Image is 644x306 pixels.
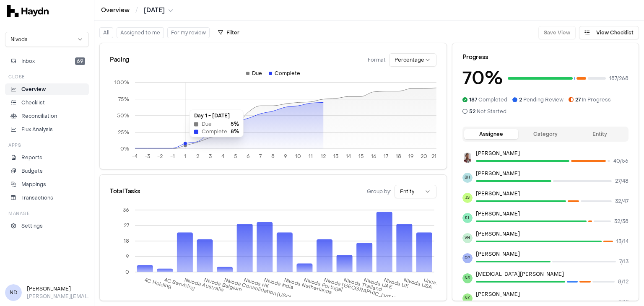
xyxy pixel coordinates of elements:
[469,96,477,103] span: 187
[321,153,326,160] tspan: 12
[213,26,244,39] button: Filter
[5,152,89,163] a: Reports
[519,96,522,103] span: 2
[27,285,89,293] h3: [PERSON_NAME]
[110,56,129,64] div: Pacing
[519,96,563,103] span: Pending Review
[144,6,165,15] span: [DATE]
[8,210,29,217] h3: Manage
[5,83,89,95] a: Overview
[396,153,401,160] tspan: 18
[469,96,507,103] span: Completed
[383,277,410,290] tspan: Nivoda UK
[221,153,224,160] tspan: 4
[358,153,364,160] tspan: 15
[323,277,397,303] tspan: Nivoda [GEOGRAPHIC_DATA]
[333,153,338,160] tspan: 13
[476,231,628,237] p: [PERSON_NAME]
[431,153,436,160] tspan: 21
[99,27,113,38] button: All
[518,129,572,139] button: Category
[144,277,172,290] tspan: 4C Holding
[343,277,382,293] tspan: Nivoda Thailand
[263,277,294,291] tspan: Nivoda India
[295,153,301,160] tspan: 10
[5,97,89,109] a: Checklist
[462,173,473,183] span: BH
[110,187,140,196] div: Total Tasks
[462,213,473,223] span: KT
[167,27,210,38] button: For my review
[5,110,89,122] a: Reconciliation
[126,253,129,260] tspan: 9
[283,277,333,296] tspan: Nivoda Netherlands
[118,129,129,136] tspan: 25%
[164,277,196,291] tspan: 4C Servicing
[619,258,628,265] span: 7 / 13
[21,86,46,93] p: Overview
[134,6,140,14] span: /
[462,233,473,243] span: VN
[469,108,506,115] span: Not Started
[101,6,130,15] a: Overview
[367,188,391,195] span: Group by:
[125,269,129,275] tspan: 0
[609,75,628,82] span: 187 / 268
[124,238,129,244] tspan: 18
[384,153,388,160] tspan: 17
[476,150,628,157] p: [PERSON_NAME]
[223,277,292,301] tspan: Nivoda Consolidation (USD)
[613,158,628,164] span: 40 / 56
[234,153,237,160] tspan: 5
[246,70,262,77] div: Due
[170,153,175,160] tspan: -1
[8,142,21,148] h3: Apps
[144,6,173,15] button: [DATE]
[259,153,262,160] tspan: 7
[21,154,42,161] p: Reports
[114,79,129,86] tspan: 100%
[271,153,275,160] tspan: 8
[269,70,300,77] div: Complete
[5,124,89,135] a: Flux Analysis
[618,298,628,305] span: 9 / 12
[118,96,129,103] tspan: 75%
[27,293,89,300] p: [PERSON_NAME][EMAIL_ADDRESS][DOMAIN_NAME]
[209,153,212,160] tspan: 3
[21,99,45,106] p: Checklist
[615,198,628,205] span: 32 / 47
[408,153,414,160] tspan: 19
[462,53,628,62] div: Progress
[8,74,25,80] h3: Close
[616,238,628,245] span: 13 / 14
[403,277,433,291] tspan: Nivoda USA
[101,6,173,15] nav: breadcrumb
[117,27,164,38] button: Assigned to me
[462,193,473,203] span: JS
[5,220,89,232] a: Settings
[469,108,475,115] span: 52
[615,178,628,184] span: 27 / 48
[476,210,628,217] p: [PERSON_NAME]
[75,57,85,65] span: 69
[243,277,270,290] tspan: Nivoda HK
[117,112,129,119] tspan: 50%
[462,153,473,163] img: JP Smit
[618,278,628,285] span: 8 / 12
[303,277,343,293] tspan: Nivoda Portugal
[462,293,473,303] span: NK
[575,96,581,103] span: 27
[21,181,46,188] p: Mappings
[462,273,473,283] span: NS
[21,57,35,65] span: Inbox
[184,153,186,160] tspan: 1
[7,5,49,17] img: svg+xml,%3c
[368,57,386,63] span: Format
[124,222,129,229] tspan: 27
[132,153,138,160] tspan: -4
[5,284,22,301] span: ND
[21,222,43,230] p: Settings
[5,192,89,204] a: Transactions
[247,153,250,160] tspan: 6
[476,170,628,177] p: [PERSON_NAME]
